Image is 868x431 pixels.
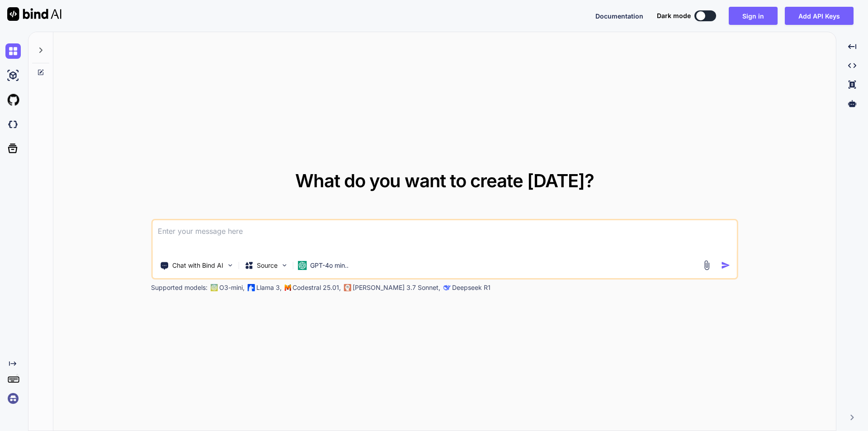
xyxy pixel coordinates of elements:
img: GPT-4 [210,284,217,291]
span: Dark mode [657,11,691,20]
p: Chat with Bind AI [172,261,223,270]
p: O3-mini, [219,283,245,292]
p: Codestral 25.01, [292,283,341,292]
img: claude [443,284,450,291]
img: Pick Models [280,261,288,269]
p: Llama 3, [256,283,282,292]
img: Pick Tools [226,261,234,269]
img: chat [5,43,21,59]
img: ai-studio [5,68,21,83]
span: Documentation [595,12,643,20]
img: Llama2 [247,284,255,291]
img: githubLight [5,92,21,108]
p: Deepseek R1 [452,283,491,292]
button: Documentation [595,11,643,21]
img: signin [5,391,21,406]
img: icon [721,260,731,270]
p: GPT-4o min.. [310,261,349,270]
img: attachment [702,260,712,270]
button: Sign in [729,7,778,25]
img: darkCloudIdeIcon [5,117,21,132]
button: Add API Keys [785,7,854,25]
span: What do you want to create [DATE]? [295,170,594,192]
img: Mistral-AI [284,284,291,291]
img: claude [344,284,351,291]
p: Source [257,261,278,270]
p: Supported models: [151,283,208,292]
img: GPT-4o mini [297,261,307,270]
img: Bind AI [7,7,61,21]
p: [PERSON_NAME] 3.7 Sonnet, [353,283,440,292]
